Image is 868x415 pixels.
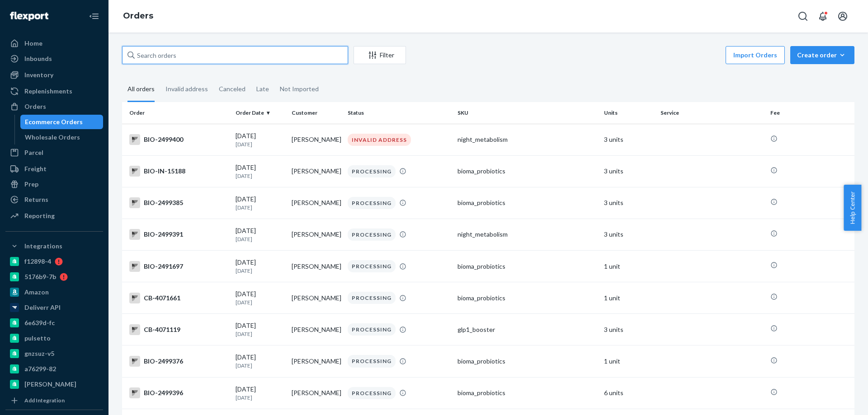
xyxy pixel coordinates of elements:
a: Amazon [5,285,103,299]
p: [DATE] [236,172,284,180]
div: CB-4071119 [129,324,228,335]
td: [PERSON_NAME] [288,251,344,282]
p: [DATE] [236,394,284,401]
div: PROCESSING [348,260,396,272]
div: Integrations [24,242,62,251]
th: SKU [454,102,600,124]
div: BIO-IN-15188 [129,166,228,177]
p: [DATE] [236,140,284,148]
a: Reporting [5,209,103,223]
div: PROCESSING [348,292,396,304]
p: [DATE] [236,235,284,243]
td: [PERSON_NAME] [288,314,344,345]
div: 6e639d-fc [24,318,55,327]
input: Search orders [122,46,348,64]
a: Parcel [5,145,103,160]
div: All orders [127,77,155,102]
div: [DATE] [236,385,284,401]
a: Home [5,36,103,51]
div: [DATE] [236,289,284,306]
div: BIO-2499376 [129,356,228,367]
button: Open Search Box [794,7,812,25]
td: [PERSON_NAME] [288,124,344,155]
a: Returns [5,192,103,207]
div: Customer [292,109,340,117]
button: Close Navigation [85,7,103,25]
button: Import Orders [726,46,785,64]
a: Prep [5,177,103,191]
button: Open account menu [834,7,852,25]
div: BIO-2499400 [129,134,228,145]
th: Service [657,102,767,124]
div: BIO-2491697 [129,261,228,272]
div: Add Integration [24,396,65,404]
a: Inbounds [5,51,103,66]
div: PROCESSING [348,165,396,177]
button: Filter [354,46,406,64]
ol: breadcrumbs [116,3,160,29]
div: Orders [24,102,46,111]
div: Prep [24,180,38,189]
td: 1 unit [600,282,656,314]
div: Parcel [24,148,43,157]
div: glp1_booster [458,325,597,334]
div: Home [24,39,42,48]
div: [DATE] [236,321,284,338]
a: pulsetto [5,331,103,345]
button: Create order [790,46,854,64]
td: [PERSON_NAME] [288,219,344,250]
div: [DATE] [236,131,284,148]
p: [DATE] [236,330,284,338]
td: 6 units [600,377,656,409]
div: bioma_probiotics [458,262,597,271]
div: Filter [354,51,406,60]
div: PROCESSING [348,323,396,336]
a: 6e639d-fc [5,316,103,330]
div: PROCESSING [348,355,396,367]
a: gnzsuz-v5 [5,346,103,361]
td: [PERSON_NAME] [288,377,344,409]
div: [DATE] [236,226,284,243]
div: BIO-2499391 [129,229,228,240]
td: 1 unit [600,345,656,377]
td: [PERSON_NAME] [288,155,344,187]
td: 3 units [600,187,656,219]
div: BIO-2499396 [129,387,228,398]
div: Deliverr API [24,303,61,312]
a: Add Integration [5,395,103,406]
div: BIO-2499385 [129,197,228,208]
div: night_metabolism [458,230,597,239]
div: f12898-4 [24,257,51,266]
a: Freight [5,162,103,176]
a: Orders [123,11,153,21]
a: Inventory [5,68,103,82]
div: bioma_probiotics [458,388,597,397]
th: Fee [767,102,854,124]
div: pulsetto [24,334,51,343]
p: [DATE] [236,362,284,369]
a: Replenishments [5,84,103,98]
button: Help Center [844,185,861,231]
td: [PERSON_NAME] [288,187,344,219]
div: Create order [797,51,848,60]
td: 1 unit [600,251,656,282]
td: 3 units [600,124,656,155]
div: a76299-82 [24,364,56,373]
div: bioma_probiotics [458,198,597,207]
a: a76299-82 [5,362,103,376]
td: [PERSON_NAME] [288,282,344,314]
div: Inventory [24,70,53,79]
div: PROCESSING [348,387,396,399]
div: PROCESSING [348,197,396,209]
td: [PERSON_NAME] [288,345,344,377]
a: 5176b9-7b [5,270,103,284]
div: Inbounds [24,54,52,63]
a: Ecommerce Orders [20,115,104,129]
a: Orders [5,99,103,114]
div: Ecommerce Orders [25,117,83,126]
img: Flexport logo [10,12,48,21]
div: bioma_probiotics [458,294,597,303]
div: Canceled [219,77,245,101]
div: Replenishments [24,87,72,96]
div: [DATE] [236,195,284,211]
